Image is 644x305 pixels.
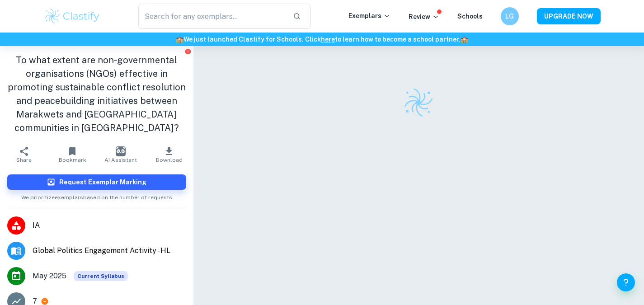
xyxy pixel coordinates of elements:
h6: We just launched Clastify for Schools. Click to learn how to become a school partner. [2,34,642,44]
button: LG [501,7,519,25]
button: Request Exemplar Marking [7,174,186,190]
img: Clastify logo [44,7,101,25]
button: Download [145,142,193,167]
h6: LG [504,11,515,21]
h6: Request Exemplar Marking [59,177,146,187]
span: IA [33,220,186,231]
a: here [321,36,335,43]
span: Bookmark [59,157,86,163]
a: Schools [457,13,483,20]
h1: To what extent are non-governmental organisations (NGOs) effective in promoting sustainable confl... [7,53,186,135]
p: Review [409,12,439,22]
span: We prioritize exemplars based on the number of requests [21,190,172,202]
p: Exemplars [348,11,390,21]
span: 🏫 [176,36,183,43]
span: Download [156,157,183,163]
span: Global Politics Engagement Activity - HL [33,245,186,256]
span: AI Assistant [104,157,137,163]
button: AI Assistant [97,142,145,167]
div: This exemplar is based on the current syllabus. Feel free to refer to it for inspiration/ideas wh... [74,271,128,281]
button: Bookmark [48,142,97,167]
span: 🏫 [461,36,468,43]
input: Search for any exemplars... [138,4,286,29]
button: UPGRADE NOW [537,8,601,24]
img: AI Assistant [116,146,126,156]
img: Clastify logo [403,87,434,118]
button: Report issue [185,48,192,55]
span: Share [16,157,32,163]
span: Current Syllabus [74,271,128,281]
button: Help and Feedback [617,273,635,291]
span: May 2025 [33,271,66,282]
